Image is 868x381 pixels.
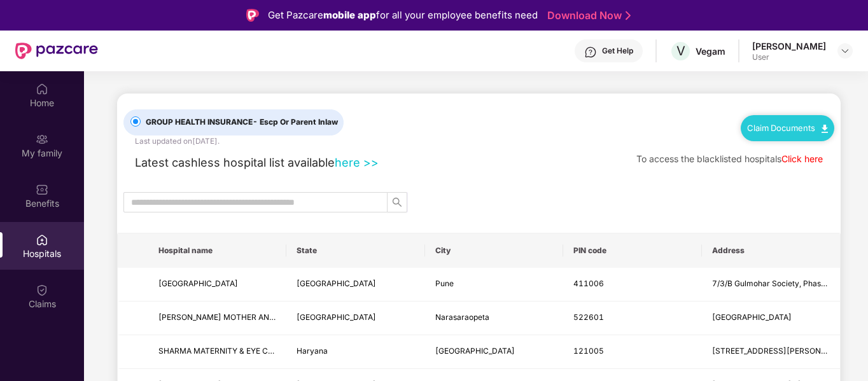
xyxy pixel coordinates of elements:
[747,123,828,133] a: Claim Documents
[712,312,792,322] span: [GEOGRAPHIC_DATA]
[158,279,238,288] span: [GEOGRAPHIC_DATA]
[253,117,338,127] span: - Escp Or Parent Inlaw
[148,335,286,369] td: SHARMA MATERNITY & EYE CENTRE
[148,301,286,335] td: SRI SRINIVASA MOTHER AND CHILD HOSPITAL
[297,312,376,322] span: [GEOGRAPHIC_DATA]
[286,233,424,268] th: State
[297,279,376,288] span: [GEOGRAPHIC_DATA]
[36,284,48,296] img: svg+xml;base64,PHN2ZyBpZD0iQ2xhaW0iIHhtbG5zPSJodHRwOi8vd3d3LnczLm9yZy8yMDAwL3N2ZyIgd2lkdGg9IjIwIi...
[141,116,343,128] span: GROUP HEALTH INSURANCE
[15,43,98,59] img: New Pazcare Logo
[297,346,328,356] span: Haryana
[425,301,563,335] td: Narasaraopeta
[712,246,830,256] span: Address
[702,301,840,335] td: Palnadu Road, Beside Municiple Library
[702,268,840,301] td: 7/3/B Gulmohar Society, Phase 1 Behind Radisson Blu Hotel
[696,45,725,57] div: Vegam
[435,279,454,288] span: Pune
[286,268,424,301] td: Maharashtra
[36,83,48,95] img: svg+xml;base64,PHN2ZyBpZD0iSG9tZSIgeG1sbnM9Imh0dHA6Ly93d3cudzMub3JnLzIwMDAvc3ZnIiB3aWR0aD0iMjAiIG...
[36,183,48,196] img: svg+xml;base64,PHN2ZyBpZD0iQmVuZWZpdHMiIHhtbG5zPSJodHRwOi8vd3d3LnczLm9yZy8yMDAwL3N2ZyIgd2lkdGg9Ij...
[323,9,376,21] strong: mobile app
[36,233,48,246] img: svg+xml;base64,PHN2ZyBpZD0iSG9zcGl0YWxzIiB4bWxucz0iaHR0cDovL3d3dy53My5vcmcvMjAwMC9zdmciIHdpZHRoPS...
[268,8,538,23] div: Get Pazcare for all your employee benefits need
[246,9,259,22] img: Logo
[712,346,850,356] span: [STREET_ADDRESS][PERSON_NAME]
[563,233,701,268] th: PIN code
[148,268,286,301] td: SHREE HOSPITAL
[135,135,220,148] div: Last updated on [DATE] .
[425,268,563,301] td: Pune
[584,46,597,59] img: svg+xml;base64,PHN2ZyBpZD0iSGVscC0zMngzMiIgeG1sbnM9Imh0dHA6Ly93d3cudzMub3JnLzIwMDAvc3ZnIiB3aWR0aD...
[135,155,335,169] span: Latest cashless hospital list available
[626,9,631,22] img: Stroke
[573,346,604,356] span: 121005
[636,153,781,164] span: To access the blacklisted hospitals
[158,246,276,256] span: Hospital name
[335,155,379,169] a: here >>
[602,46,633,56] div: Get Help
[781,153,823,164] a: Click here
[286,335,424,369] td: Haryana
[36,133,48,146] img: svg+xml;base64,PHN2ZyB3aWR0aD0iMjAiIGhlaWdodD0iMjAiIHZpZXdCb3g9IjAgMCAyMCAyMCIgZmlsbD0ibm9uZSIgeG...
[676,43,685,59] span: V
[425,233,563,268] th: City
[387,192,407,212] button: search
[822,125,828,133] img: svg+xml;base64,PHN2ZyB4bWxucz0iaHR0cDovL3d3dy53My5vcmcvMjAwMC9zdmciIHdpZHRoPSIxMC40IiBoZWlnaHQ9Ij...
[388,197,407,207] span: search
[573,279,604,288] span: 411006
[573,312,604,322] span: 522601
[547,9,627,22] a: Download Now
[425,335,563,369] td: Faridabad
[840,46,850,56] img: svg+xml;base64,PHN2ZyBpZD0iRHJvcGRvd24tMzJ4MzIiIHhtbG5zPSJodHRwOi8vd3d3LnczLm9yZy8yMDAwL3N2ZyIgd2...
[435,346,515,356] span: [GEOGRAPHIC_DATA]
[702,335,840,369] td: House No 94 , New Indusrial Town, Deep Chand Bhartia Marg
[286,301,424,335] td: Andhra Pradesh
[158,346,293,356] span: SHARMA MATERNITY & EYE CENTRE
[148,233,286,268] th: Hospital name
[752,40,826,52] div: [PERSON_NAME]
[702,233,840,268] th: Address
[752,52,826,62] div: User
[158,312,340,322] span: [PERSON_NAME] MOTHER AND CHILD HOSPITAL
[435,312,489,322] span: Narasaraopeta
